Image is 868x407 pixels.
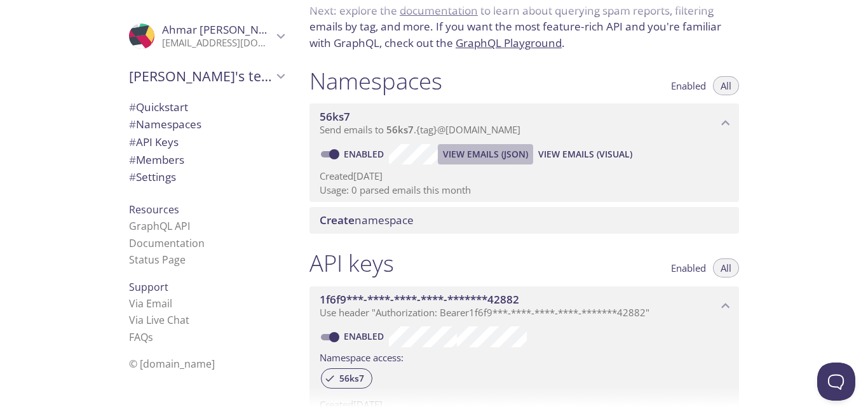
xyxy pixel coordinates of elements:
a: Documentation [129,236,205,250]
p: Usage: 0 parsed emails this month [320,183,729,197]
span: # [129,135,136,149]
div: Namespaces [119,116,294,133]
span: Send emails to . {tag} @[DOMAIN_NAME] [320,123,520,136]
span: Settings [129,170,176,184]
span: # [129,152,136,167]
button: All [713,76,739,95]
p: [EMAIL_ADDRESS][DOMAIN_NAME] [162,37,273,50]
a: GraphQL API [129,219,190,233]
span: 56ks7 [320,109,350,124]
button: View Emails (Visual) [533,144,637,164]
span: [PERSON_NAME]'s team [129,67,273,85]
span: © [DOMAIN_NAME] [129,357,215,371]
div: 56ks7 namespace [309,103,739,143]
span: Quickstart [129,100,188,114]
span: View Emails (JSON) [443,147,528,162]
span: View Emails (Visual) [538,147,632,162]
span: # [129,170,136,184]
iframe: Help Scout Beacon - Open [817,363,855,401]
button: View Emails (JSON) [438,144,533,164]
div: Quickstart [119,98,294,116]
a: Enabled [342,330,389,342]
a: Via Live Chat [129,313,189,327]
span: Support [129,280,168,294]
span: API Keys [129,135,179,149]
div: Team Settings [119,168,294,186]
label: Namespace access: [320,347,403,366]
span: namespace [320,213,414,227]
a: GraphQL Playground [456,36,562,50]
div: 56ks7 [321,368,372,389]
a: Enabled [342,148,389,160]
h1: API keys [309,249,394,277]
a: Via Email [129,297,172,310]
div: Ahmar's team [119,60,294,93]
div: Create namespace [309,207,739,234]
span: Create [320,213,355,227]
p: Next: explore the to learn about querying spam reports, filtering emails by tag, and more. If you... [309,3,739,51]
span: Namespaces [129,117,201,131]
div: Ahmar Ali [119,15,294,57]
span: 56ks7 [386,123,414,136]
span: Ahmar [PERSON_NAME] [162,22,285,37]
p: Created [DATE] [320,170,729,183]
div: Members [119,151,294,169]
span: 56ks7 [332,373,372,384]
span: Members [129,152,184,167]
span: # [129,100,136,114]
h1: Namespaces [309,67,442,95]
a: FAQ [129,330,153,344]
button: Enabled [663,76,714,95]
div: API Keys [119,133,294,151]
span: s [148,330,153,344]
a: Status Page [129,253,186,267]
span: # [129,117,136,131]
span: Resources [129,203,179,217]
button: All [713,258,739,277]
button: Enabled [663,258,714,277]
